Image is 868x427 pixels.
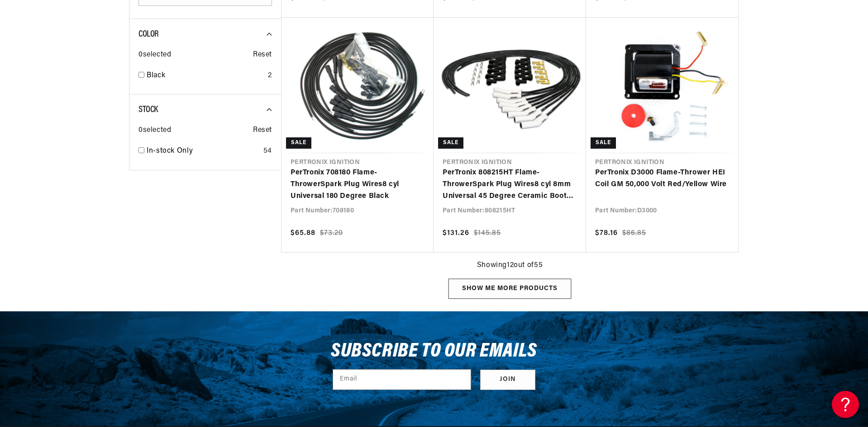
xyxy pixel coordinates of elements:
div: 2 [268,70,272,82]
a: PerTronix 708180 Flame-ThrowerSpark Plug Wires8 cyl Universal 180 Degree Black [291,167,424,202]
a: PerTronix 808215HT Flame-ThrowerSpark Plug Wires8 cyl 8mm Universal 45 Degree Ceramic Boot Black ... [443,167,577,202]
input: Email [333,370,471,389]
span: Reset [253,49,272,61]
h3: Subscribe to our emails [331,343,537,360]
a: In-stock Only [147,145,260,157]
a: Black [147,70,264,82]
span: 0 selected [138,49,171,61]
span: Reset [253,125,272,136]
a: PerTronix D3000 Flame-Thrower HEI Coil GM 50,000 Volt Red/Yellow Wire [595,167,729,190]
span: Stock [138,105,158,114]
button: Subscribe [480,370,535,390]
div: Show me more products [448,279,571,299]
span: Color [138,30,159,39]
div: 54 [263,145,272,157]
span: Showing 12 out of 55 [477,260,543,272]
span: 0 selected [138,125,171,136]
